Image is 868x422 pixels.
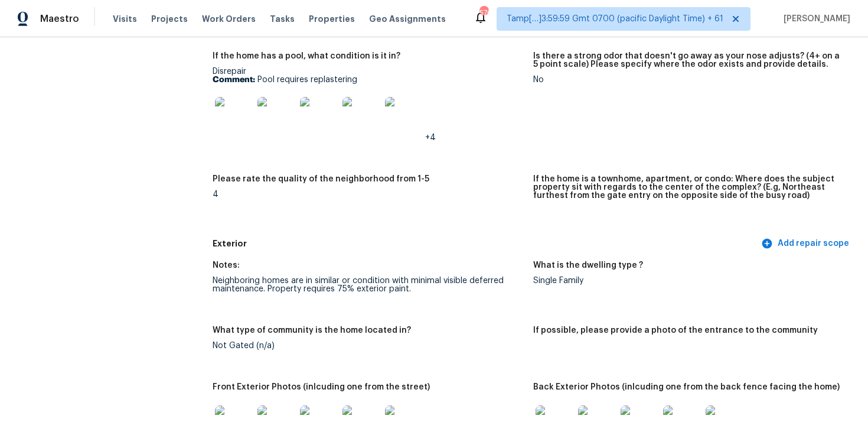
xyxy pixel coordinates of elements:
h5: Notes: [213,261,240,270]
span: Maestro [40,13,79,25]
p: Pool requires replastering [213,76,524,84]
h5: Please rate the quality of the neighborhood from 1-5 [213,175,429,183]
div: Neighboring homes are in similar or condition with minimal visible deferred maintenance. Property... [213,277,524,293]
span: [PERSON_NAME] [779,13,850,25]
button: Add repair scope [759,233,854,255]
h5: If the home is a townhome, apartment, or condo: Where does the subject property sit with regards ... [533,175,844,200]
b: Comment: [213,76,255,84]
div: Not Gated (n/a) [213,342,524,350]
h5: If possible, please provide a photo of the entrance to the community [533,326,818,335]
span: Geo Assignments [369,13,446,25]
span: Projects [151,13,188,25]
h5: Exterior [213,238,759,250]
h5: What type of community is the home located in? [213,326,411,335]
h5: Back Exterior Photos (inlcuding one from the back fence facing the home) [533,383,840,391]
span: Visits [113,13,137,25]
h5: Front Exterior Photos (inlcuding one from the street) [213,383,430,391]
div: No [533,76,844,84]
h5: What is the dwelling type ? [533,261,643,270]
span: +4 [425,134,436,142]
span: Tasks [270,15,295,23]
h5: Is there a strong odor that doesn't go away as your nose adjusts? (4+ on a 5 point scale) Please ... [533,52,844,69]
div: Disrepair [213,67,524,142]
div: 576 [479,7,488,19]
span: Tamp[…]3:59:59 Gmt 0700 (pacific Daylight Time) + 61 [507,13,723,25]
span: Properties [309,13,355,25]
div: Single Family [533,277,844,285]
div: 4 [213,190,524,199]
h5: If the home has a pool, what condition is it in? [213,52,400,60]
span: Add repair scope [763,236,849,251]
span: Work Orders [202,13,256,25]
